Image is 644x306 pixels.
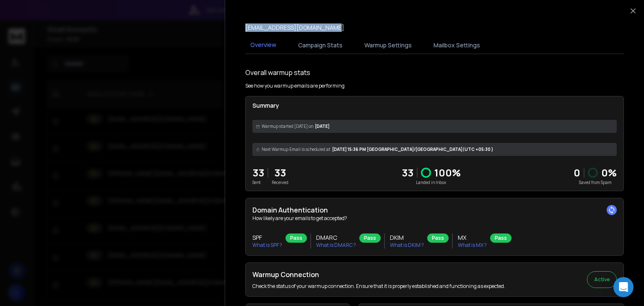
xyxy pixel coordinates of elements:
p: 33 [252,166,264,179]
button: Active [587,271,617,288]
p: How likely are your emails to get accepted? [252,215,617,222]
div: Pass [490,233,512,243]
p: Sent [252,179,264,186]
p: [EMAIL_ADDRESS][DOMAIN_NAME] [245,23,344,32]
h2: Domain Authentication [252,205,617,215]
p: What is DMARC ? [316,242,356,249]
p: 33 [272,166,288,179]
span: Warmup started [DATE] on [262,123,313,130]
p: Saved from Spam [574,179,617,186]
p: 0 % [601,166,617,179]
button: Campaign Stats [293,36,348,54]
strong: 0 [574,166,580,179]
div: [DATE] 15:36 PM [GEOGRAPHIC_DATA]/[GEOGRAPHIC_DATA] (UTC +05:30 ) [252,143,617,156]
p: 100 % [434,166,461,179]
h3: DKIM [390,233,424,242]
h1: Overall warmup stats [245,67,310,78]
button: Warmup Settings [359,36,417,54]
h3: SPF [252,233,282,242]
p: What is DKIM ? [390,242,424,249]
p: What is SPF ? [252,242,282,249]
p: Check the status of your warmup connection. Ensure that it is properly established and functionin... [252,283,505,290]
p: What is MX ? [458,242,487,249]
h3: MX [458,233,487,242]
div: Pass [427,233,449,243]
p: 33 [402,166,413,179]
div: [DATE] [252,120,617,133]
p: Received [272,179,288,186]
div: Open Intercom Messenger [613,277,634,297]
button: Overview [245,36,281,55]
div: Pass [359,233,381,243]
h3: DMARC [316,233,356,242]
button: Mailbox Settings [428,36,485,54]
p: Summary [252,101,617,110]
p: Landed in Inbox [402,179,461,186]
div: Pass [286,233,307,243]
h2: Warmup Connection [252,270,505,280]
span: Next Warmup Email is scheduled at [262,146,330,153]
p: See how you warmup emails are performing [245,83,345,89]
